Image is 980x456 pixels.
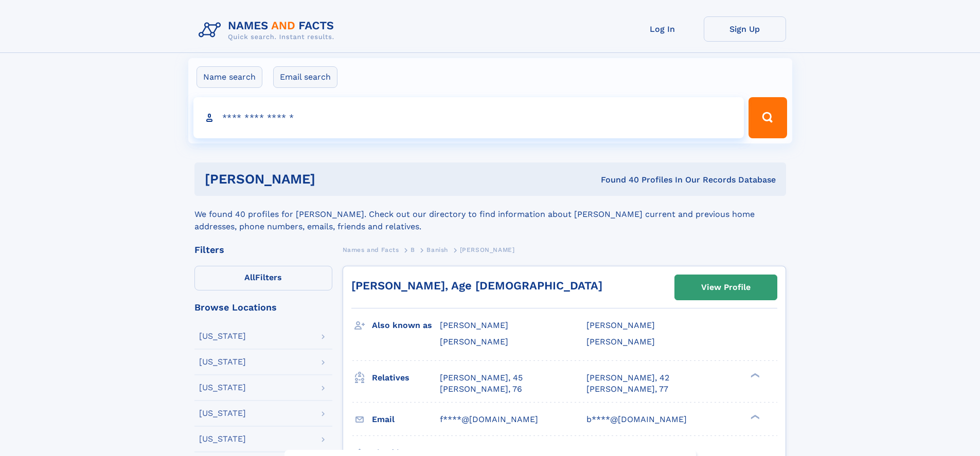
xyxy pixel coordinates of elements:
span: [PERSON_NAME] [586,337,655,346]
a: View Profile [675,275,777,300]
div: [US_STATE] [199,332,246,340]
label: Filters [194,266,332,290]
a: Banish [426,243,448,256]
div: Found 40 Profiles In Our Records Database [458,174,776,186]
span: [PERSON_NAME] [440,337,508,346]
a: Sign Up [704,16,786,42]
span: Banish [426,246,448,253]
div: View Profile [701,276,751,299]
div: [US_STATE] [199,358,246,366]
a: [PERSON_NAME], 76 [440,384,522,395]
div: [US_STATE] [199,409,246,417]
h3: Also known as [372,317,440,334]
a: Log In [621,16,704,42]
div: [US_STATE] [199,384,246,392]
h3: Email [372,411,440,428]
div: Browse Locations [194,303,332,312]
h3: Relatives [372,369,440,387]
input: search input [193,97,744,138]
span: All [244,272,255,282]
div: We found 40 profiles for [PERSON_NAME]. Check out our directory to find information about [PERSON... [194,196,786,233]
div: [US_STATE] [199,435,246,443]
a: Names and Facts [343,243,399,256]
label: Email search [273,66,337,88]
button: Search Button [749,97,787,138]
div: ❯ [748,372,760,378]
a: B [411,243,415,256]
div: ❯ [748,413,760,420]
span: [PERSON_NAME] [460,246,515,253]
label: Name search [197,66,262,88]
span: [PERSON_NAME] [586,320,655,330]
a: [PERSON_NAME], 77 [586,384,668,395]
div: Filters [194,245,332,254]
img: Logo Names and Facts [194,16,343,44]
a: [PERSON_NAME], Age [DEMOGRAPHIC_DATA] [351,279,602,292]
span: [PERSON_NAME] [440,320,508,330]
a: [PERSON_NAME], 42 [586,372,669,384]
h1: [PERSON_NAME] [205,173,458,186]
a: [PERSON_NAME], 45 [440,372,523,384]
span: B [411,246,415,253]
